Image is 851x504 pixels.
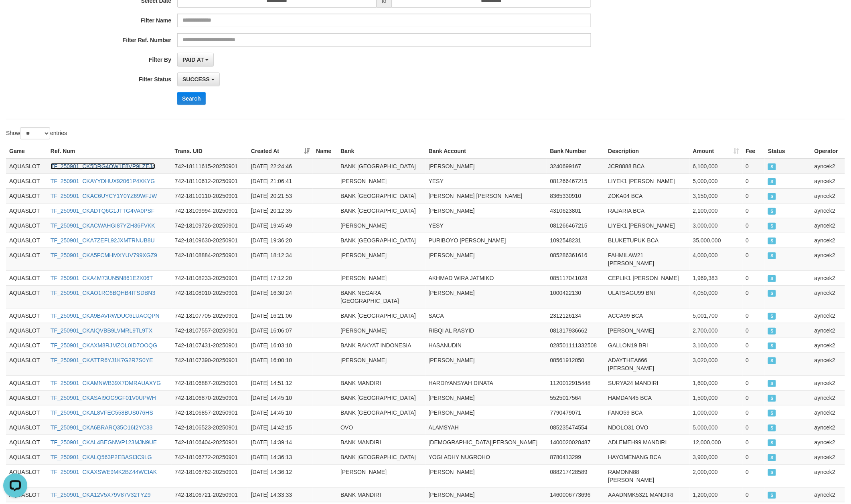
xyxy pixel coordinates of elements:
[248,390,313,405] td: [DATE] 14:45:10
[690,420,743,435] td: 5,000,000
[177,73,220,86] button: SUCCESS
[547,338,605,353] td: 028501111332508
[313,144,337,159] th: Name
[768,178,776,185] span: SUCCESS
[172,450,248,464] td: 742-18106772-20250901
[172,353,248,375] td: 742-18107390-20250901
[248,308,313,323] td: [DATE] 16:21:06
[6,159,47,174] td: AQUASLOT
[547,405,605,420] td: 7790479071
[51,252,157,258] a: TF_250901_CKA5FCMHMXYUV799XGZ9
[425,420,547,435] td: ALAMSYAH
[337,173,425,188] td: [PERSON_NAME]
[768,357,776,364] span: SUCCESS
[768,410,776,417] span: SUCCESS
[811,203,845,218] td: ayncek2
[765,144,811,159] th: Status
[768,238,776,244] span: SUCCESS
[337,405,425,420] td: BANK [GEOGRAPHIC_DATA]
[605,159,690,174] td: JCR8888 BCA
[768,492,776,499] span: SUCCESS
[248,188,313,203] td: [DATE] 20:21:53
[172,203,248,218] td: 742-18109994-20250901
[547,450,605,464] td: 8780413299
[51,163,155,169] a: TF_250901_CK5DRG4QW1E8VP9LZEJ4
[6,375,47,390] td: AQUASLOT
[425,159,547,174] td: [PERSON_NAME]
[605,450,690,464] td: HAYOMENANG BCA
[768,193,776,200] span: SUCCESS
[605,435,690,450] td: ADLEMEH99 MANDIRI
[337,233,425,248] td: BANK [GEOGRAPHIC_DATA]
[425,464,547,487] td: [PERSON_NAME]
[547,464,605,487] td: 088217428589
[3,3,27,27] button: Open LiveChat chat widget
[182,56,204,63] span: PAID AT
[768,380,776,387] span: SUCCESS
[6,450,47,464] td: AQUASLOT
[248,435,313,450] td: [DATE] 14:39:14
[425,270,547,285] td: AKHMAD WIRA JATMIKO
[811,464,845,487] td: ayncek2
[6,338,47,353] td: AQUASLOT
[743,159,765,174] td: 0
[6,390,47,405] td: AQUASLOT
[811,390,845,405] td: ayncek2
[337,144,425,159] th: Bank
[690,353,743,375] td: 3,020,000
[547,353,605,375] td: 08561912050
[6,435,47,450] td: AQUASLOT
[605,144,690,159] th: Description
[605,233,690,248] td: BLUKETUPUK BCA
[547,233,605,248] td: 1092548231
[425,323,547,338] td: RIBQI AL RASYID
[6,353,47,375] td: AQUASLOT
[51,327,152,334] a: TF_250901_CKAIQVBB9LVMRL9TL9TX
[768,275,776,282] span: SUCCESS
[743,233,765,248] td: 0
[811,338,845,353] td: ayncek2
[248,285,313,308] td: [DATE] 16:30:24
[811,285,845,308] td: ayncek2
[248,218,313,233] td: [DATE] 19:45:49
[768,454,776,461] span: SUCCESS
[605,308,690,323] td: ACCA99 BCA
[248,450,313,464] td: [DATE] 14:36:13
[811,188,845,203] td: ayncek2
[768,208,776,215] span: SUCCESS
[6,218,47,233] td: AQUASLOT
[6,323,47,338] td: AQUASLOT
[690,233,743,248] td: 35,000,000
[337,353,425,375] td: [PERSON_NAME]
[337,464,425,487] td: [PERSON_NAME]
[20,127,50,139] select: Showentries
[768,343,776,349] span: SUCCESS
[547,248,605,270] td: 085286361616
[172,173,248,188] td: 742-18110612-20250901
[337,338,425,353] td: BANK RAKYAT INDONESIA
[547,144,605,159] th: Bank Number
[743,420,765,435] td: 0
[172,435,248,450] td: 742-18106404-20250901
[690,248,743,270] td: 4,000,000
[425,405,547,420] td: [PERSON_NAME]
[248,405,313,420] td: [DATE] 14:45:10
[743,285,765,308] td: 0
[605,203,690,218] td: RAJARIA BCA
[547,375,605,390] td: 1120012915448
[811,487,845,502] td: ayncek2
[811,323,845,338] td: ayncek2
[425,338,547,353] td: HASANUDIN
[743,188,765,203] td: 0
[248,270,313,285] td: [DATE] 17:12:20
[337,218,425,233] td: [PERSON_NAME]
[690,188,743,203] td: 3,150,000
[743,248,765,270] td: 0
[337,390,425,405] td: BANK [GEOGRAPHIC_DATA]
[248,420,313,435] td: [DATE] 14:42:15
[811,405,845,420] td: ayncek2
[743,173,765,188] td: 0
[6,203,47,218] td: AQUASLOT
[605,420,690,435] td: NDOLO31 OVO
[425,390,547,405] td: [PERSON_NAME]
